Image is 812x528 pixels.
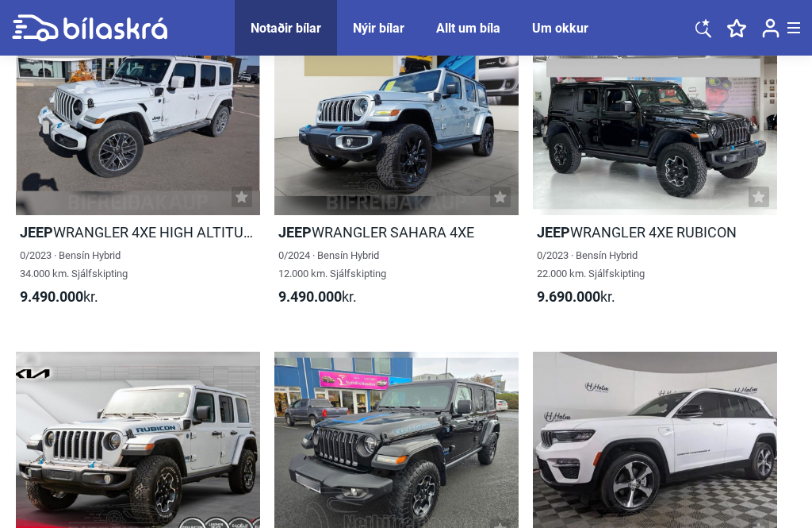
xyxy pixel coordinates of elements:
[251,21,321,36] a: Notaðir bílar
[278,224,312,241] b: Jeep
[537,224,570,241] b: Jeep
[20,224,53,241] b: Jeep
[278,288,342,305] b: 9.490.000
[274,20,519,320] a: JeepWRANGLER SAHARA 4XE0/2024 · Bensín Hybrid12.000 km. Sjálfskipting9.490.000kr.
[533,20,777,320] a: JeepWRANGLER 4XE RUBICON0/2023 · Bensín Hybrid22.000 km. Sjálfskipting9.690.000kr.
[16,223,260,241] h2: WRANGLER 4XE HIGH ALTITUDE
[533,223,777,241] h2: WRANGLER 4XE RUBICON
[278,249,386,279] span: 0/2024 · Bensín Hybrid 12.000 km. Sjálfskipting
[532,21,588,36] a: Um okkur
[353,21,404,36] a: Nýir bílar
[537,288,600,305] b: 9.690.000
[20,288,83,305] b: 9.490.000
[762,18,779,38] img: user-login.svg
[278,287,357,306] span: kr.
[20,287,98,306] span: kr.
[436,21,500,36] a: Allt um bíla
[537,249,645,279] span: 0/2023 · Bensín Hybrid 22.000 km. Sjálfskipting
[537,287,615,306] span: kr.
[16,20,260,320] a: JeepWRANGLER 4XE HIGH ALTITUDE0/2023 · Bensín Hybrid34.000 km. Sjálfskipting9.490.000kr.
[20,249,128,279] span: 0/2023 · Bensín Hybrid 34.000 km. Sjálfskipting
[274,223,519,241] h2: WRANGLER SAHARA 4XE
